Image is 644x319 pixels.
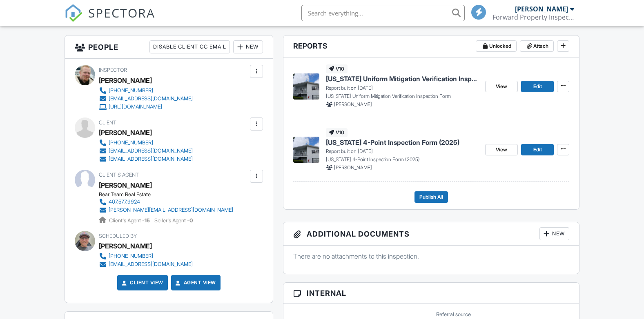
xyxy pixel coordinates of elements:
[301,5,465,21] input: Search everything...
[99,126,152,139] div: [PERSON_NAME]
[99,233,137,239] span: Scheduled By
[109,156,193,162] div: [EMAIL_ADDRESS][DOMAIN_NAME]
[99,155,193,163] a: [EMAIL_ADDRESS][DOMAIN_NAME]
[149,40,230,53] div: Disable Client CC Email
[283,222,579,246] h3: Additional Documents
[99,95,193,103] a: [EMAIL_ADDRESS][DOMAIN_NAME]
[109,261,193,268] div: [EMAIL_ADDRESS][DOMAIN_NAME]
[99,67,127,73] span: Inspector
[99,86,193,95] a: [PHONE_NUMBER]
[283,283,579,304] h3: Internal
[99,172,139,178] span: Client's Agent
[109,95,193,102] div: [EMAIL_ADDRESS][DOMAIN_NAME]
[99,74,152,86] div: [PERSON_NAME]
[65,4,82,22] img: The Best Home Inspection Software - Spectora
[99,179,152,191] div: [PERSON_NAME]
[109,199,140,205] div: 407.577.9924
[109,140,153,146] div: [PHONE_NUMBER]
[109,148,193,154] div: [EMAIL_ADDRESS][DOMAIN_NAME]
[88,4,155,21] span: SPECTORA
[492,13,574,21] div: Forward Property Inspections
[174,279,216,287] a: Agent View
[189,217,193,224] strong: 0
[109,207,233,213] div: [PERSON_NAME][EMAIL_ADDRESS][DOMAIN_NAME]
[436,311,471,318] label: Referral source
[109,104,162,110] div: [URL][DOMAIN_NAME]
[99,120,116,126] span: Client
[99,240,152,252] div: [PERSON_NAME]
[233,40,263,53] div: New
[120,279,163,287] a: Client View
[109,253,153,259] div: [PHONE_NUMBER]
[99,147,193,155] a: [EMAIL_ADDRESS][DOMAIN_NAME]
[515,5,568,13] div: [PERSON_NAME]
[293,252,569,261] p: There are no attachments to this inspection.
[109,217,151,224] span: Client's Agent -
[99,139,193,147] a: [PHONE_NUMBER]
[65,35,273,59] h3: People
[99,252,193,260] a: [PHONE_NUMBER]
[99,191,240,198] div: Bear Team Real Estate
[99,103,193,111] a: [URL][DOMAIN_NAME]
[99,198,233,206] a: 407.577.9924
[539,227,569,240] div: New
[99,260,193,268] a: [EMAIL_ADDRESS][DOMAIN_NAME]
[145,217,150,224] strong: 15
[109,87,153,94] div: [PHONE_NUMBER]
[154,217,193,224] span: Seller's Agent -
[65,11,155,28] a: SPECTORA
[99,206,233,214] a: [PERSON_NAME][EMAIL_ADDRESS][DOMAIN_NAME]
